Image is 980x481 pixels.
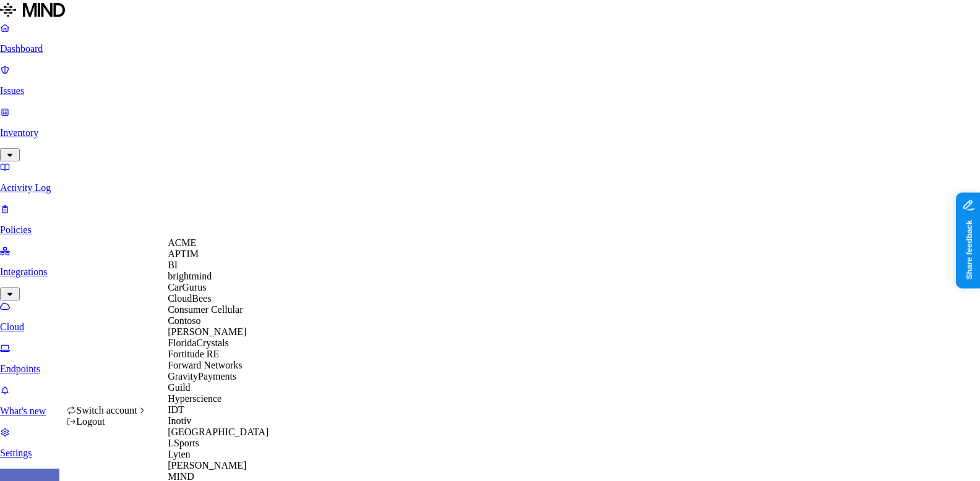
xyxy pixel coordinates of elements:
span: Consumer Cellular [168,304,243,315]
span: LSports [168,438,199,448]
span: APTIM [168,249,199,259]
span: BI [168,260,178,270]
span: [PERSON_NAME] [168,326,246,337]
span: [PERSON_NAME] [168,460,246,470]
span: GravityPayments [168,371,236,381]
span: Contoso [168,315,200,326]
span: Hyperscience [168,393,221,404]
span: ACME [168,237,196,248]
span: Guild [168,382,190,393]
div: Logout [66,416,147,427]
span: CloudBees [168,293,211,304]
span: Switch account [76,405,137,415]
span: Forward Networks [168,360,242,370]
span: FloridaCrystals [168,338,229,348]
span: Fortitude RE [168,349,219,359]
span: Lyten [168,449,190,459]
span: IDT [168,404,184,415]
span: Inotiv [168,415,191,426]
span: [GEOGRAPHIC_DATA] [168,427,269,437]
span: brightmind [168,271,212,281]
span: CarGurus [168,282,206,292]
